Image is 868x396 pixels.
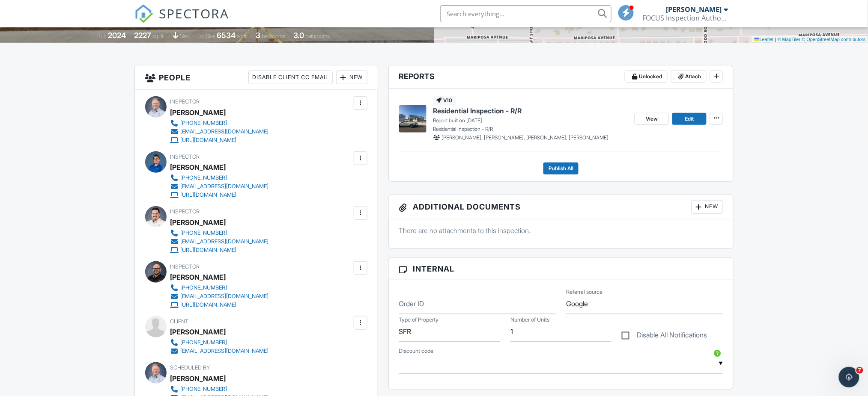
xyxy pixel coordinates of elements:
span: SPECTORA [159,4,230,22]
a: © OpenStreetMap contributors [802,37,866,42]
span: Built [97,33,107,39]
a: Leaflet [755,37,774,42]
a: [EMAIL_ADDRESS][DOMAIN_NAME] [170,237,269,246]
h3: Additional Documents [389,195,734,219]
div: [PERSON_NAME] [170,216,226,229]
div: [EMAIL_ADDRESS][DOMAIN_NAME] [181,183,269,190]
div: [PERSON_NAME] [170,106,226,119]
div: 6534 [217,31,236,40]
div: Disable Client CC Email [248,71,333,84]
img: The Best Home Inspection Software - Spectora [134,4,153,23]
div: 3 [256,31,260,40]
div: [URL][DOMAIN_NAME] [181,192,237,198]
span: Inspector [170,98,200,105]
label: Type of Property [399,316,439,324]
div: [PERSON_NAME] [170,325,226,338]
a: SPECTORA [134,12,230,30]
div: [PHONE_NUMBER] [181,230,227,236]
a: [PHONE_NUMBER] [170,338,269,347]
a: [PHONE_NUMBER] [170,119,269,127]
a: [PHONE_NUMBER] [170,284,269,292]
div: [PHONE_NUMBER] [181,339,227,346]
a: [EMAIL_ADDRESS][DOMAIN_NAME] [170,292,269,301]
span: sq.ft. [237,33,248,39]
p: There are no attachments to this inspection. [399,226,723,235]
div: 2227 [134,31,151,40]
div: [EMAIL_ADDRESS][DOMAIN_NAME] [181,238,269,245]
a: [URL][DOMAIN_NAME] [170,191,269,199]
div: [PERSON_NAME] [170,271,226,284]
div: [EMAIL_ADDRESS][DOMAIN_NAME] [181,348,269,355]
span: bathrooms [306,33,330,39]
span: sq. ft. [152,33,164,39]
div: FOCUS Inspection Authority [643,14,728,22]
h3: Internal [389,258,734,280]
div: New [692,200,723,214]
span: Inspector [170,154,200,160]
span: Inspector [170,208,200,215]
span: 7 [856,367,863,374]
h3: People [135,65,378,90]
div: [PHONE_NUMBER] [181,386,227,393]
div: [PERSON_NAME] [666,5,722,14]
label: Disable All Notifications [622,331,707,342]
a: [URL][DOMAIN_NAME] [170,301,269,309]
div: [URL][DOMAIN_NAME] [181,247,237,254]
span: Scheduled By [170,364,210,371]
div: [PHONE_NUMBER] [181,120,227,127]
span: Client [170,318,189,325]
a: [EMAIL_ADDRESS][DOMAIN_NAME] [170,127,269,136]
a: [EMAIL_ADDRESS][DOMAIN_NAME] [170,347,269,355]
span: Inspector [170,263,200,270]
label: Referral source [566,288,603,296]
div: New [336,71,367,84]
input: Search everything... [440,5,611,22]
div: [PERSON_NAME] [170,161,226,174]
div: [PHONE_NUMBER] [181,284,227,291]
div: [EMAIL_ADDRESS][DOMAIN_NAME] [181,293,269,300]
input: Type of Property [399,321,500,342]
a: [URL][DOMAIN_NAME] [170,136,269,145]
iframe: Intercom live chat [839,367,859,387]
a: [PHONE_NUMBER] [170,229,269,237]
span: Lot Size [197,33,215,39]
div: [PHONE_NUMBER] [181,174,227,181]
div: [PERSON_NAME] [170,372,226,385]
div: [URL][DOMAIN_NAME] [181,301,237,308]
span: bedrooms [262,33,285,39]
label: Discount code [399,347,434,355]
label: Number of Units [510,316,549,324]
a: [URL][DOMAIN_NAME] [170,246,269,254]
div: 3.0 [293,31,304,40]
div: 2024 [108,31,126,40]
input: Number of Units [510,321,611,342]
div: [EMAIL_ADDRESS][DOMAIN_NAME] [181,128,269,135]
a: [PHONE_NUMBER] [170,174,269,182]
span: slab [180,33,189,39]
a: © MapTiler [778,37,801,42]
div: [URL][DOMAIN_NAME] [181,137,237,144]
a: [PHONE_NUMBER] [170,385,269,393]
a: [EMAIL_ADDRESS][DOMAIN_NAME] [170,182,269,191]
span: | [775,37,776,42]
label: Order ID [399,299,424,308]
